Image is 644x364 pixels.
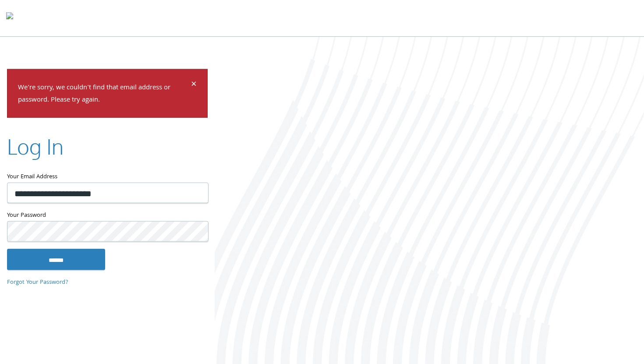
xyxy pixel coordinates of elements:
p: We're sorry, we couldn't find that email address or password. Please try again. [18,81,190,107]
button: Dismiss alert [191,80,197,90]
img: todyl-logo-dark.svg [6,9,13,27]
a: Forgot Your Password? [7,277,68,287]
label: Your Password [7,210,208,221]
h2: Log In [7,132,64,161]
span: × [191,76,197,93]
